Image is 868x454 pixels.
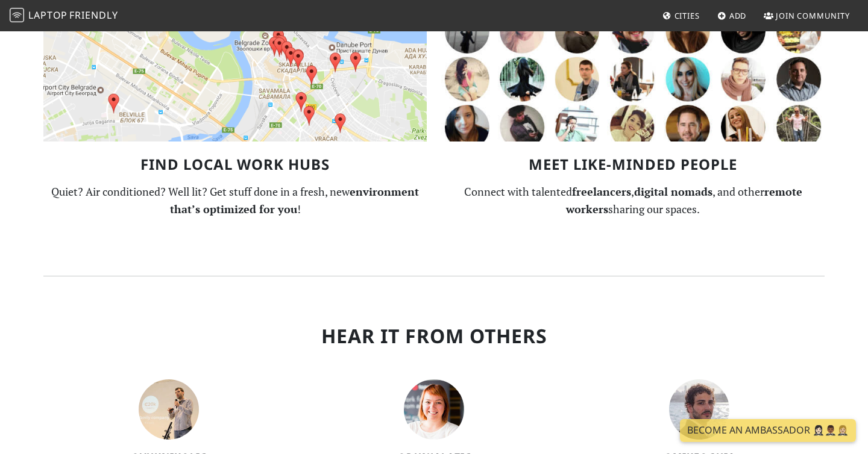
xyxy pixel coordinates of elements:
[712,5,752,26] a: Add
[139,379,199,440] img: vuk-nikolic-069e55947349021af2d479c15570516ff0841d81a22ee9013225a9fbfb17053d.jpg
[759,5,855,26] a: Join Community
[170,184,420,216] strong: environment that’s optimized for you
[634,184,712,199] strong: digital nomads
[675,10,700,21] span: Cities
[441,16,825,141] img: LaptopFriendly Community
[776,10,850,21] span: Join Community
[43,16,427,141] img: Map of Work-Friendly Locations
[441,183,825,218] p: Connect with talented , , and other sharing our spaces.
[658,5,705,26] a: Cities
[441,156,825,173] h3: Meet Like-Minded People
[669,379,729,440] img: mike-oghia-399ba081a07d163c9c5512fe0acc6cb95335c0f04cd2fe9eaa138443c185c3a9.jpg
[28,8,68,22] span: Laptop
[10,5,118,26] a: LaptopFriendly LaptopFriendly
[43,325,825,347] h2: Hear It From Others
[572,184,631,199] strong: freelancers
[566,184,802,216] strong: remote workers
[10,8,24,22] img: LaptopFriendly
[69,8,118,22] span: Friendly
[43,156,427,173] h3: Find Local Work Hubs
[43,183,427,218] p: Quiet? Air conditioned? Well lit? Get stuff done in a fresh, new !
[729,10,747,21] span: Add
[404,379,464,440] img: dunja-lazic-7e3f7dbf9bae496705a2cb1d0ad4506ae95adf44ba71bc6bf96fce6bb2209530.jpg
